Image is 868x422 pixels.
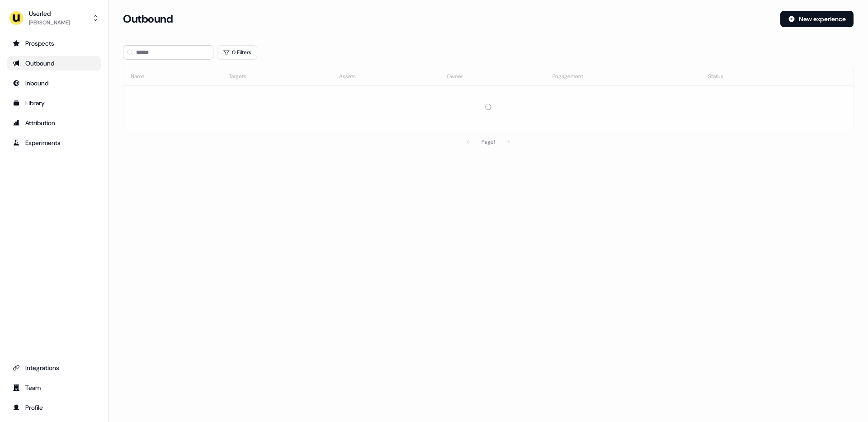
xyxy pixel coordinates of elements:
button: 0 Filters [217,45,257,60]
div: Attribution [13,118,95,127]
div: Userled [29,9,70,18]
div: Team [13,383,95,392]
button: New experience [780,11,854,27]
div: [PERSON_NAME] [29,18,70,27]
a: Go to integrations [7,361,101,375]
div: Inbound [13,79,95,88]
button: Userled[PERSON_NAME] [7,7,101,29]
a: Go to profile [7,400,101,415]
div: Prospects [13,39,95,48]
a: Go to outbound experience [7,56,101,70]
a: Go to prospects [7,36,101,51]
div: Integrations [13,363,95,372]
a: Go to team [7,380,101,395]
h3: Outbound [123,12,173,26]
div: Outbound [13,59,95,68]
a: Go to attribution [7,116,101,130]
a: Go to experiments [7,136,101,150]
a: Go to templates [7,96,101,110]
div: Library [13,98,95,108]
a: Go to Inbound [7,76,101,90]
div: Profile [13,403,95,412]
div: Experiments [13,138,95,147]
